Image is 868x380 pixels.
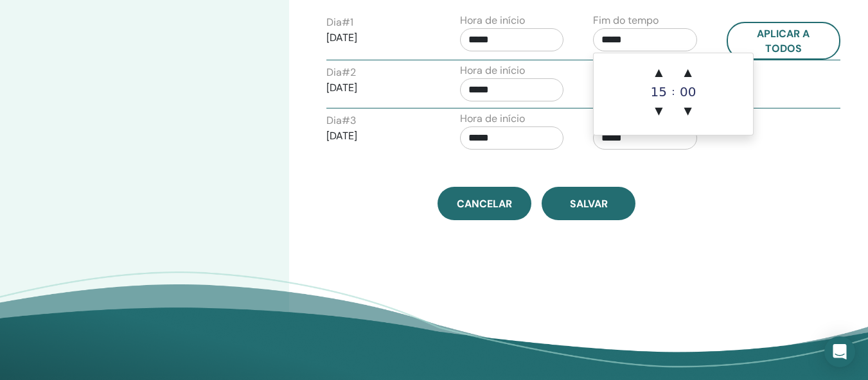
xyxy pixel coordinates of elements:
font: ▼ [655,105,662,117]
font: Dia [326,15,342,29]
font: [DATE] [326,31,357,44]
font: ▼ [684,105,692,117]
div: Abra o Intercom Messenger [824,336,855,367]
font: Hora de início [460,13,525,27]
font: Aplicar a todos [757,27,810,55]
font: # [342,114,350,127]
button: Salvar [542,187,635,220]
font: ▲ [655,66,662,78]
font: Hora de início [460,112,525,125]
font: 1 [350,15,353,29]
font: # [342,65,350,79]
font: : [671,85,675,98]
font: Hora de início [460,64,525,77]
font: [DATE] [326,81,357,94]
font: # [342,15,350,29]
font: Dia [326,65,342,79]
font: [DATE] [326,129,357,142]
font: 3 [350,114,356,127]
font: Dia [326,114,342,127]
a: Cancelar [438,187,531,220]
font: Cancelar [457,197,512,211]
font: Fim do tempo [593,13,659,27]
font: ▲ [684,66,692,78]
font: 15 [651,84,667,99]
font: Salvar [570,197,608,211]
font: 2 [350,65,356,79]
button: Aplicar a todos [727,22,841,59]
font: 00 [680,84,696,99]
